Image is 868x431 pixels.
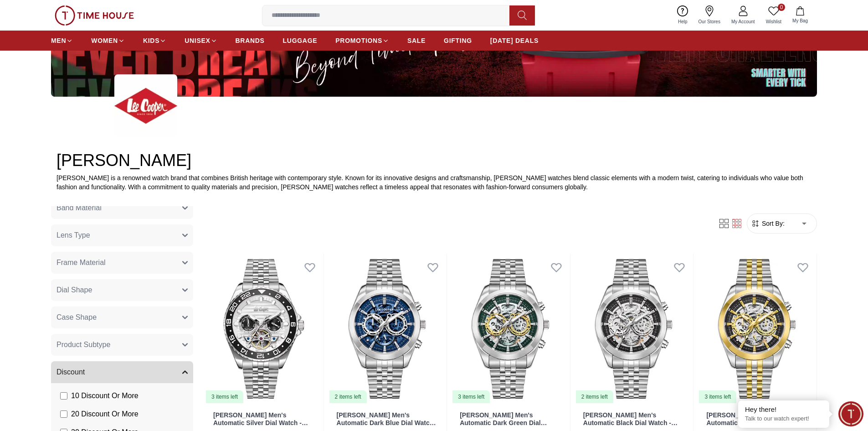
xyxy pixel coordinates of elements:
[574,254,693,404] a: Lee Cooper Men's Automatic Black Dial Watch - LC08176.3502 items left
[143,32,166,49] a: KIDS
[751,219,785,228] button: Sort By:
[51,224,193,246] button: Lens Type
[574,254,693,404] img: Lee Cooper Men's Automatic Black Dial Watch - LC08176.350
[56,285,92,296] span: Dial Shape
[56,312,97,323] span: Case Shape
[444,36,472,45] span: GIFTING
[328,254,447,404] img: Lee Cooper Men's Automatic Dark Blue Dial Watch - LC08176.390
[762,18,785,25] span: Wishlist
[490,32,539,49] a: [DATE] DEALS
[697,254,817,404] a: Lee Cooper Men's Automatic Black Dial Watch - LC08176.2503 items left
[760,219,785,228] span: Sort By:
[335,32,389,49] a: PROMOTIONS
[693,4,726,27] a: Our Stores
[51,36,66,45] span: MEN
[283,36,318,45] span: LUGGAGE
[60,410,67,418] input: 20 Discount Or More
[760,4,787,27] a: 0Wishlist
[673,4,693,27] a: Help
[143,36,159,45] span: KIDS
[206,390,243,403] div: 3 items left
[451,254,570,404] img: Lee Cooper Men's Automatic Dark Green Dial Watch - LC08176.370
[838,401,863,426] div: Chat Widget
[236,32,265,49] a: BRANDS
[56,230,90,241] span: Lens Type
[71,390,139,401] span: 10 Discount Or More
[56,203,102,213] span: Band Material
[56,367,85,378] span: Discount
[328,254,447,404] a: Lee Cooper Men's Automatic Dark Blue Dial Watch - LC08176.3902 items left
[407,36,426,45] span: SALE
[283,32,318,49] a: LUGGAGE
[51,306,193,328] button: Case Shape
[185,36,210,45] span: UNISEX
[60,392,67,400] input: 10 Discount Or More
[114,74,177,137] img: ...
[51,197,193,219] button: Band Material
[444,32,472,49] a: GIFTING
[71,409,139,420] span: 20 Discount Or More
[576,390,613,403] div: 2 items left
[451,254,570,404] a: Lee Cooper Men's Automatic Dark Green Dial Watch - LC08176.3703 items left
[56,151,812,170] h2: [PERSON_NAME]
[674,18,691,25] span: Help
[778,4,785,11] span: 0
[452,390,490,403] div: 3 items left
[55,5,134,26] img: ...
[335,36,382,45] span: PROMOTIONS
[56,339,110,350] span: Product Subtype
[51,279,193,301] button: Dial Shape
[51,32,73,49] a: MEN
[236,36,265,45] span: BRANDS
[490,36,539,45] span: [DATE] DEALS
[91,36,118,45] span: WOMEN
[695,18,724,25] span: Our Stores
[204,254,324,404] img: Lee Cooper Men's Automatic Silver Dial Watch - LC08192.330
[697,254,817,404] img: Lee Cooper Men's Automatic Black Dial Watch - LC08176.250
[204,254,324,404] a: Lee Cooper Men's Automatic Silver Dial Watch - LC08192.3303 items left
[51,361,193,383] button: Discount
[745,405,822,414] div: Hey there!
[329,390,367,403] div: 2 items left
[789,17,812,24] span: My Bag
[699,390,736,403] div: 3 items left
[56,257,106,268] span: Frame Material
[787,5,813,26] button: My Bag
[51,334,193,356] button: Product Subtype
[91,32,125,49] a: WOMEN
[56,173,812,192] p: [PERSON_NAME] is a renowned watch brand that combines British heritage with contemporary style. K...
[745,415,822,423] p: Talk to our watch expert!
[51,252,193,274] button: Frame Material
[728,18,759,25] span: My Account
[185,32,217,49] a: UNISEX
[407,32,426,49] a: SALE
